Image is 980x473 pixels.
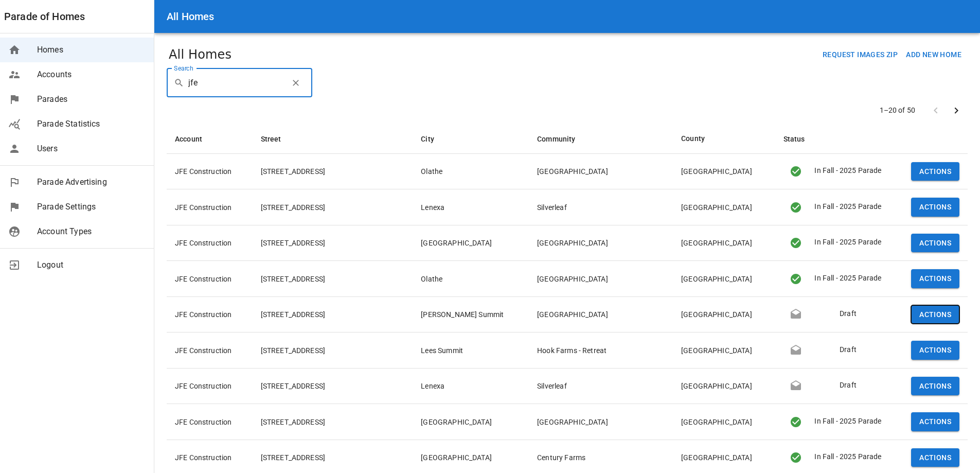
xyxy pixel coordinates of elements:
button: Actions [911,341,959,360]
span: Account [175,133,216,145]
button: Actions [911,162,959,181]
td: Lenexa [413,189,529,225]
a: Add New Home [902,49,966,59]
td: Lees Summit [413,332,529,369]
label: Search [174,64,193,73]
div: In Fall - 2025 Parade [808,273,883,285]
td: [GEOGRAPHIC_DATA] [529,296,673,332]
svg: Search [174,78,184,88]
td: Olathe [413,261,529,297]
h6: All Homes [167,8,214,25]
td: [GEOGRAPHIC_DATA] [673,296,775,332]
td: [GEOGRAPHIC_DATA] [529,153,673,189]
td: JFE Construction [167,225,253,261]
p: 1–20 of 50 [880,105,916,115]
td: [STREET_ADDRESS] [253,296,413,332]
div: Draft [783,308,809,321]
td: [STREET_ADDRESS] [253,189,413,225]
span: Users [37,143,146,155]
span: Logout [37,259,146,271]
td: [GEOGRAPHIC_DATA] [673,404,775,440]
div: In Fall - 2025 Parade [783,237,809,249]
td: [GEOGRAPHIC_DATA] [673,368,775,404]
div: In Fall - 2025 Parade [783,416,809,428]
div: In Fall - 2025 Parade [783,273,809,285]
td: [PERSON_NAME] Summit [413,296,529,332]
td: [GEOGRAPHIC_DATA] [673,153,775,189]
td: JFE Construction [167,404,253,440]
div: In Fall - 2025 Parade [808,165,883,178]
td: [STREET_ADDRESS] [253,153,413,189]
span: Parades [37,93,146,106]
td: [STREET_ADDRESS] [253,261,413,297]
a: Parade of Homes [4,8,85,25]
td: JFE Construction [167,261,253,297]
td: [STREET_ADDRESS] [253,225,413,261]
button: Actions [911,269,959,288]
button: next page [946,100,967,121]
span: Parade Statistics [37,118,146,130]
button: Actions [911,412,959,431]
div: Draft [783,344,809,357]
input: Search [188,68,282,97]
h1: All Homes [169,45,231,64]
td: [GEOGRAPHIC_DATA] [413,404,529,440]
span: Parade Settings [37,201,146,213]
div: In Fall - 2025 Parade [808,451,883,464]
td: [STREET_ADDRESS] [253,368,413,404]
td: [GEOGRAPHIC_DATA] [529,225,673,261]
td: Hook Farms - Retreat [529,332,673,369]
a: Request Images Zip [818,49,902,59]
div: In Fall - 2025 Parade [783,451,809,464]
td: [GEOGRAPHIC_DATA] [673,225,775,261]
td: Silverleaf [529,189,673,225]
td: JFE Construction [167,296,253,332]
td: [GEOGRAPHIC_DATA] [673,189,775,225]
div: In Fall - 2025 Parade [783,201,809,214]
button: Actions [911,305,959,324]
span: Homes [37,44,146,56]
td: JFE Construction [167,368,253,404]
td: Silverleaf [529,368,673,404]
span: Community [537,133,589,145]
td: [STREET_ADDRESS] [253,332,413,369]
button: Actions [911,448,959,467]
td: Lenexa [413,368,529,404]
td: [GEOGRAPHIC_DATA] [673,261,775,297]
td: JFE Construction [167,189,253,225]
td: Olathe [413,153,529,189]
span: Street [261,133,295,145]
td: [GEOGRAPHIC_DATA] [529,404,673,440]
td: [GEOGRAPHIC_DATA] [529,261,673,297]
span: City [421,133,448,145]
td: [STREET_ADDRESS] [253,404,413,440]
div: Draft [808,380,883,392]
td: [GEOGRAPHIC_DATA] [673,332,775,369]
td: JFE Construction [167,153,253,189]
button: Add New Home [902,45,966,64]
span: Accounts [37,68,146,81]
div: Draft [808,308,883,321]
div: In Fall - 2025 Parade [808,201,883,214]
div: In Fall - 2025 Parade [808,416,883,428]
span: Status [783,133,818,145]
button: Actions [911,234,959,253]
button: Actions [911,198,959,217]
div: In Fall - 2025 Parade [783,165,809,178]
th: County [673,124,775,154]
div: Draft [783,380,809,392]
button: Actions [911,377,959,396]
button: Request Images Zip [818,45,902,64]
span: Parade Advertising [37,176,146,188]
div: In Fall - 2025 Parade [808,237,883,249]
td: [GEOGRAPHIC_DATA] [413,225,529,261]
span: Account Types [37,225,146,238]
td: JFE Construction [167,332,253,369]
div: Draft [808,344,883,357]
